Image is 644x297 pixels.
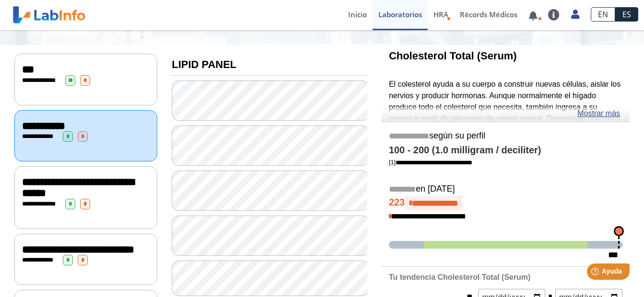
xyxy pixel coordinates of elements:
h5: en [DATE] [389,184,622,195]
a: Mostrar más [577,108,620,119]
h4: 100 - 200 (1.0 milligram / deciliter) [389,145,622,156]
b: Tu tendencia Cholesterol Total (Serum) [389,273,530,281]
iframe: Help widget launcher [559,260,633,286]
b: Cholesterol Total (Serum) [389,50,517,62]
h4: 223 [389,196,622,211]
span: HRA [433,10,448,19]
a: EN [591,7,615,22]
a: [1] [389,159,472,166]
a: ES [615,7,638,22]
p: El colesterol ayuda a su cuerpo a construir nuevas células, aislar los nervios y producir hormona... [389,79,622,205]
h5: según su perfil [389,131,622,142]
b: LIPID PANEL [172,58,236,70]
